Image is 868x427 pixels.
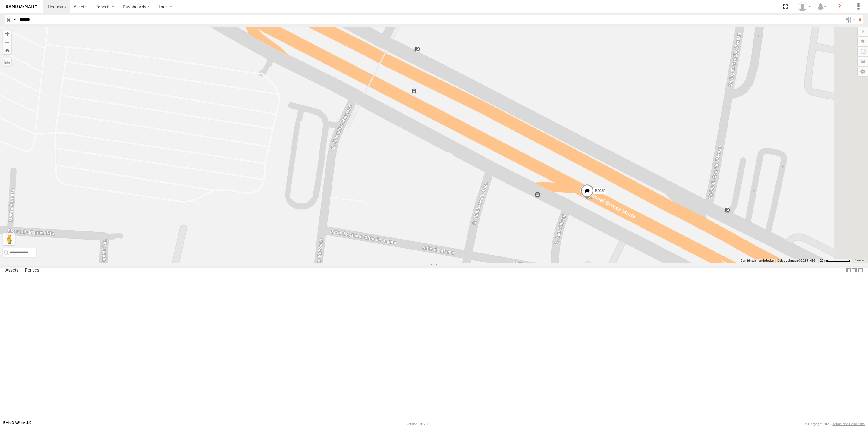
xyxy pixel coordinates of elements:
a: Términos [855,259,865,262]
div: Josue Jimenez [796,2,813,11]
button: Zoom in [3,30,11,38]
span: Datos del mapa ©2025 INEGI [777,259,816,262]
button: Escala del mapa: 20 m por 72 píxeles [818,259,852,263]
span: 20 m [820,259,827,262]
img: rand-logo.svg [6,5,37,9]
label: Dock Summary Table to the Left [845,266,851,275]
button: Combinaciones de teclas [741,259,774,263]
i: ? [835,2,844,11]
div: Version: 305.03 [407,422,429,426]
button: Arrastra al hombrecito al mapa para abrir Street View [3,233,15,245]
button: Zoom Home [3,46,11,54]
button: Zoom out [3,38,11,46]
label: Measure [3,57,11,66]
a: Visit our Website [3,421,31,427]
div: © Copyright 2025 - [805,422,865,426]
label: Dock Summary Table to the Right [851,266,857,275]
label: Search Query [13,15,17,24]
label: Assets [2,266,21,275]
label: Fences [22,266,42,275]
label: Map Settings [858,67,868,76]
span: RJ085 [595,189,605,193]
label: Hide Summary Table [857,266,863,275]
a: Terms and Conditions [833,422,865,426]
label: Search Filter Options [843,15,856,24]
